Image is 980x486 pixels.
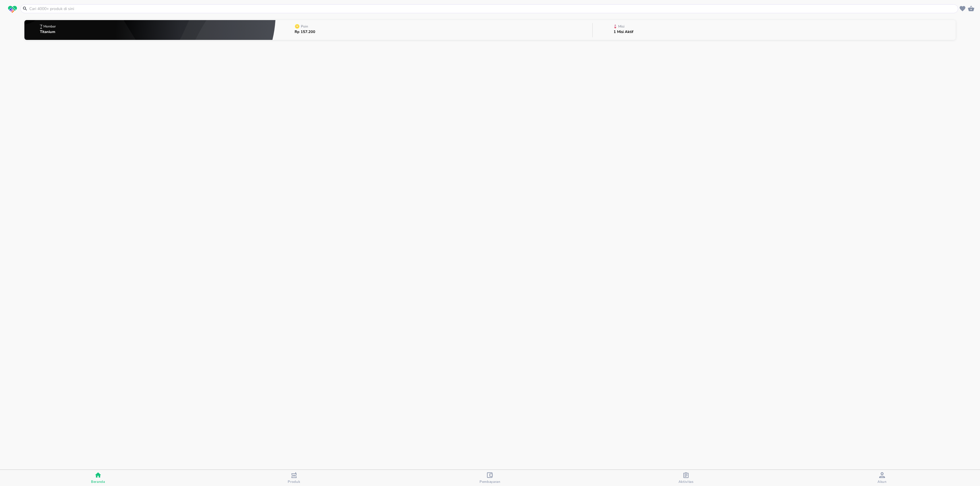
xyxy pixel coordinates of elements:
p: 1 Misi Aktif [614,30,633,34]
input: Cari 4000+ produk di sini [29,6,957,12]
button: MemberTitanium [24,19,276,41]
img: logo_swiperx_s.bd005f3b.svg [8,6,17,13]
span: Pembayaran [480,479,500,484]
button: Akun [784,470,980,486]
button: Pembayaran [392,470,588,486]
p: Member [43,25,56,28]
button: Aktivitas [588,470,784,486]
button: PoinRp 157.200 [276,19,592,41]
span: Produk [288,479,300,484]
span: Akun [877,479,887,484]
p: Titanium [40,30,57,34]
p: Rp 157.200 [295,30,315,34]
p: Poin [301,25,308,28]
button: Misi1 Misi Aktif [593,19,956,41]
p: Misi [618,25,625,28]
span: Beranda [91,479,105,484]
span: Aktivitas [679,479,694,484]
button: Produk [196,470,392,486]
